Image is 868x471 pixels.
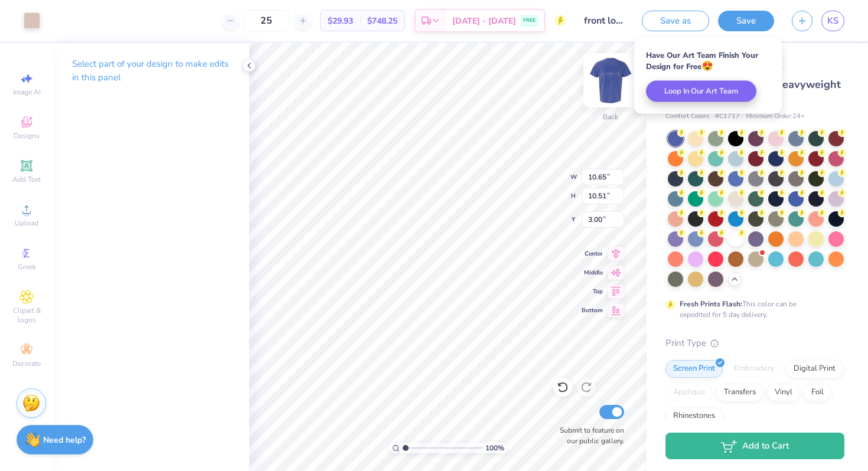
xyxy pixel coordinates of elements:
[6,306,47,325] span: Clipart & logos
[767,384,800,401] div: Vinyl
[13,87,41,97] span: Image AI
[582,306,603,315] span: Bottom
[523,17,536,25] span: FREE
[718,11,774,31] button: Save
[582,250,603,258] span: Center
[12,359,41,368] span: Decorate
[680,299,742,309] strong: Fresh Prints Flash:
[328,15,353,27] span: $29.93
[72,57,230,84] p: Select part of your design to make edits in this panel
[821,11,844,31] a: KS
[665,407,723,425] div: Rhinestones
[452,15,516,27] span: [DATE] - [DATE]
[485,443,504,453] span: 100 %
[701,60,713,73] span: 😍
[15,218,38,228] span: Upload
[575,9,633,32] input: Untitled Design
[646,50,770,72] div: Have Our Art Team Finish Your Design for Free
[553,425,624,446] label: Submit to feature on our public gallery.
[646,81,756,102] button: Loop In Our Art Team
[243,10,289,31] input: – –
[726,360,782,378] div: Embroidery
[716,384,763,401] div: Transfers
[665,384,713,401] div: Applique
[665,433,844,459] button: Add to Cart
[642,11,709,31] button: Save as
[18,262,36,272] span: Greek
[680,299,825,320] div: This color can be expedited for 5 day delivery.
[665,360,723,378] div: Screen Print
[14,131,40,140] span: Designs
[786,360,843,378] div: Digital Print
[367,15,397,27] span: $748.25
[827,14,838,28] span: KS
[582,287,603,296] span: Top
[603,112,618,122] div: Back
[587,57,634,104] img: Back
[665,336,844,350] div: Print Type
[582,269,603,277] span: Middle
[804,384,831,401] div: Foil
[12,175,41,184] span: Add Text
[43,434,86,446] strong: Need help?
